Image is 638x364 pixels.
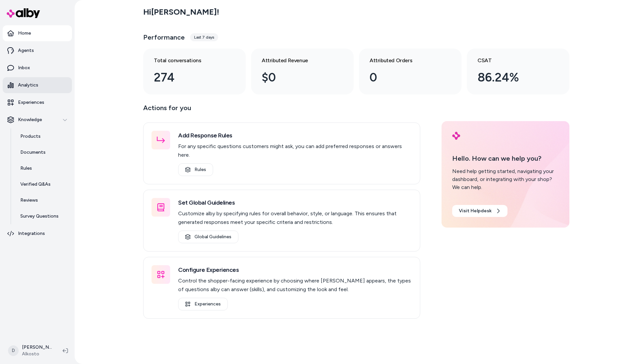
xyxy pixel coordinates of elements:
a: Documents [14,144,72,160]
p: Home [18,30,31,37]
a: Reviews [14,192,72,208]
p: Control the shopper-facing experience by choosing where [PERSON_NAME] appears, the types of quest... [178,276,412,294]
p: Documents [20,149,46,156]
a: Survey Questions [14,208,72,224]
p: Agents [18,47,34,54]
span: D [8,345,19,356]
p: Verified Q&As [20,181,51,188]
a: Experiences [3,94,72,110]
a: Experiences [178,298,228,310]
p: Integrations [18,230,45,237]
a: Analytics [3,77,72,93]
p: Inbox [18,65,30,71]
h2: Hi [PERSON_NAME] ! [143,7,219,17]
a: CSAT 86.24% [467,49,569,94]
a: Attributed Revenue $0 [251,49,354,94]
p: Analytics [18,82,38,89]
a: Visit Helpdesk [452,205,507,217]
div: 0 [370,69,440,87]
p: Products [20,133,41,140]
a: Verified Q&As [14,176,72,192]
a: Rules [178,163,213,176]
a: Attributed Orders 0 [359,49,462,94]
div: Last 7 days [190,33,218,41]
h3: Add Response Rules [178,131,412,140]
a: Inbox [3,60,72,76]
h3: Total conversations [154,57,224,65]
p: Knowledge [18,116,42,123]
h3: Set Global Guidelines [178,198,412,207]
div: 86.24% [478,69,548,87]
h3: Performance [143,33,185,42]
span: Alkosto [22,351,52,357]
a: Products [14,128,72,144]
p: Rules [20,165,32,172]
h3: Attributed Revenue [262,57,332,65]
a: Global Guidelines [178,231,238,243]
h3: CSAT [478,57,548,65]
h3: Configure Experiences [178,265,412,274]
div: $0 [262,69,332,87]
a: Agents [3,43,72,59]
div: 274 [154,69,224,87]
img: alby Logo [452,132,460,140]
a: Total conversations 274 [143,49,246,94]
p: Experiences [18,99,44,106]
p: [PERSON_NAME] [22,344,52,351]
button: D[PERSON_NAME]Alkosto [4,340,57,361]
a: Home [3,25,72,41]
p: For any specific questions customers might ask, you can add preferred responses or answers here. [178,142,412,159]
a: Rules [14,160,72,176]
div: Need help getting started, navigating your dashboard, or integrating with your shop? We can help. [452,167,559,191]
p: Actions for you [143,102,420,118]
p: Customize alby by specifying rules for overall behavior, style, or language. This ensures that ge... [178,209,412,227]
p: Reviews [20,197,38,204]
button: Knowledge [3,112,72,128]
a: Integrations [3,226,72,242]
p: Hello. How can we help you? [452,153,559,163]
h3: Attributed Orders [370,57,440,65]
img: alby Logo [7,8,40,18]
p: Survey Questions [20,213,59,220]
